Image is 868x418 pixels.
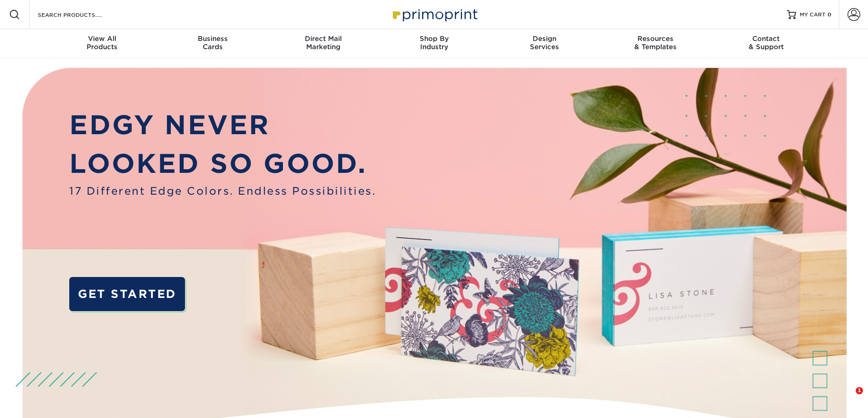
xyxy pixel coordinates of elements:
[69,183,376,199] span: 17 Different Edge Colors. Endless Possibilities.
[489,35,600,43] span: Design
[69,277,185,311] a: GET STARTED
[600,35,711,51] div: & Templates
[389,5,480,24] img: Primoprint
[711,35,822,43] span: Contact
[268,29,379,58] a: Direct MailMarketing
[800,11,826,19] span: MY CART
[379,35,489,51] div: Industry
[489,29,600,58] a: DesignServices
[379,35,489,43] span: Shop By
[268,35,379,43] span: Direct Mail
[711,29,822,58] a: Contact& Support
[379,29,489,58] a: Shop ByIndustry
[856,387,863,394] span: 1
[47,35,158,43] span: View All
[69,106,376,145] p: EDGY NEVER
[69,144,376,183] p: LOOKED SO GOOD.
[600,35,711,43] span: Resources
[600,29,711,58] a: Resources& Templates
[2,390,77,415] iframe: Google Customer Reviews
[157,35,268,51] div: Cards
[157,29,268,58] a: BusinessCards
[489,35,600,51] div: Services
[157,35,268,43] span: Business
[837,387,859,409] iframe: Intercom live chat
[47,35,158,51] div: Products
[37,9,126,20] input: SEARCH PRODUCTS.....
[711,35,822,51] div: & Support
[47,29,158,58] a: View AllProducts
[827,11,832,18] span: 0
[268,35,379,51] div: Marketing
